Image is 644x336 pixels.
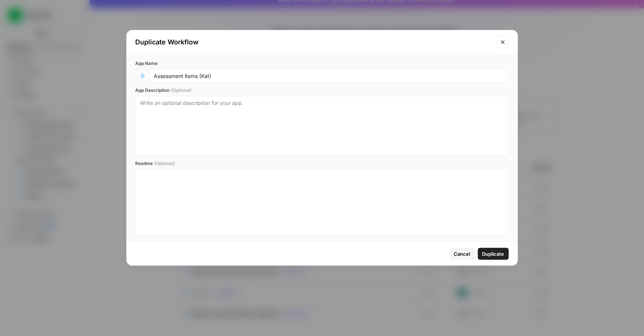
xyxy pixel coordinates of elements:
button: Close modal [497,36,509,48]
label: App Name [136,60,509,67]
label: Readme [136,160,509,167]
button: Duplicate [478,248,509,260]
label: App Description [136,87,509,94]
div: Duplicate Workflow [136,37,492,47]
span: Duplicate [482,250,504,258]
input: Untitled [154,72,504,79]
button: Cancel [450,248,475,260]
span: Cancel [454,250,470,258]
span: (Optional) [171,87,192,94]
span: (Optional) [155,160,175,167]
